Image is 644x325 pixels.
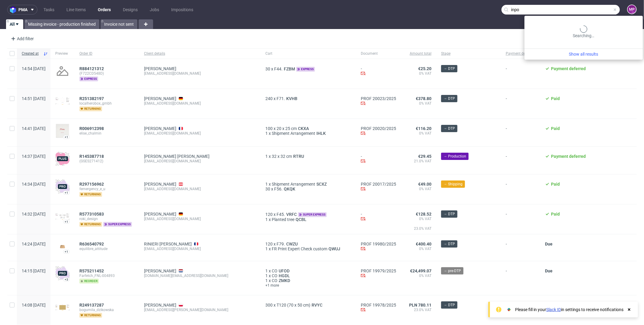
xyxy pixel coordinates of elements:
[444,154,466,159] span: → Production
[79,159,134,164] span: (GSES271412)
[418,182,431,187] span: €49.00
[551,154,586,159] span: Payment deferred
[285,212,298,217] span: VRFC
[292,154,305,159] span: RTRU
[79,192,102,197] span: returning
[144,66,176,71] a: [PERSON_NAME]
[22,212,46,216] span: 14:32 [DATE]
[79,131,134,136] span: elise_chalmin
[416,242,431,246] span: €400.40
[416,96,431,101] span: €378.80
[265,51,351,56] span: Cart
[515,307,623,313] div: Please fill in your in settings to receive notifications
[24,19,99,29] a: Missing invoice - production finished
[65,135,68,139] div: +1
[18,8,27,12] span: pma
[79,96,105,101] a: R251382197
[144,307,256,312] div: [EMAIL_ADDRESS][PERSON_NAME][DOMAIN_NAME]
[79,212,105,216] a: R577310583
[63,5,89,15] a: Line Items
[144,268,176,273] a: [PERSON_NAME]
[265,154,268,159] span: 1
[265,212,273,217] span: 120
[277,242,285,246] span: F79.
[277,273,291,278] span: HGDL
[265,242,351,246] div: x
[55,151,70,166] img: plus-icon.676465ae8f3a83198b3f.png
[144,187,256,191] div: [EMAIL_ADDRESS][DOMAIN_NAME]
[272,268,277,273] span: CO
[444,268,461,274] span: → pre-DTP
[327,246,341,251] a: QWUJ
[506,96,535,111] span: -
[55,124,70,138] img: version_two_editor_design.png
[406,216,431,226] span: 0% VAT
[274,187,283,191] span: F56.
[285,96,299,101] a: KVHB
[265,212,351,217] div: x
[265,268,351,273] div: x
[79,76,98,81] span: express
[406,246,431,251] span: 0% VAT
[22,126,46,131] span: 14:41 [DATE]
[406,101,431,106] span: 0% VAT
[265,303,273,307] span: 300
[361,212,396,222] div: -
[119,5,141,15] a: Designs
[551,126,560,131] span: Paid
[294,217,308,222] span: QCBL
[418,66,431,71] span: €25.20
[527,51,640,57] a: Show all results
[79,182,105,187] a: R297156962
[79,66,105,71] a: R884121312
[272,217,294,222] span: Planted tree
[10,6,18,13] img: logo
[144,273,256,278] div: [DOMAIN_NAME][EMAIL_ADDRESS][DOMAIN_NAME]
[406,71,431,76] span: 0% VAT
[406,226,431,236] span: 23.0% VAT
[361,242,396,246] a: PROF 19980/2025
[265,154,351,159] div: x
[65,191,68,194] div: +1
[277,268,291,273] span: UFOD
[506,182,535,197] span: -
[144,216,256,221] div: [EMAIL_ADDRESS][DOMAIN_NAME]
[265,242,273,246] span: 120
[441,51,496,56] span: Stage
[55,64,70,78] img: no_design.png
[410,268,431,273] span: €24,499.07
[265,283,351,288] a: +1 more
[55,179,70,194] img: pro-icon.017ec5509f39f3e742e3.png
[283,187,296,191] a: QKQK
[277,303,310,307] span: T120 (70 x 50 cm)
[277,278,291,283] span: ZMKD
[444,211,455,217] span: → DTP
[361,66,396,77] div: -
[628,5,636,14] figcaption: MP
[7,5,37,15] button: pma
[444,181,463,187] span: → Shipping
[361,182,396,187] a: PROF 20017/2025
[444,66,455,71] span: → DTP
[22,268,46,273] span: 14:15 [DATE]
[545,268,553,273] span: Due
[144,154,210,159] a: [PERSON_NAME] [PERSON_NAME]
[315,182,328,187] span: SCXZ
[265,67,270,71] span: 30
[277,212,285,217] span: F45.
[94,5,114,15] a: Orders
[144,246,256,251] div: [EMAIL_ADDRESS][DOMAIN_NAME]
[361,154,396,164] div: -
[310,303,324,307] a: RVYC
[265,96,351,101] div: x
[55,242,70,251] img: version_two_editor_design
[55,97,70,105] img: version_two_editor_design.png
[79,187,134,191] span: femergency_e_u
[65,278,68,281] div: +3
[265,131,268,136] span: 1
[79,268,104,273] span: R575211452
[79,51,134,56] span: Order ID
[272,131,315,136] span: Shipment Arrangement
